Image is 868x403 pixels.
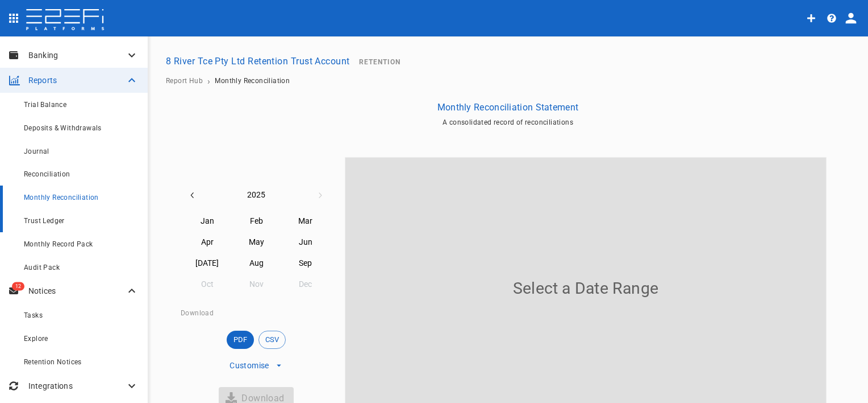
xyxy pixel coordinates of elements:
[24,101,66,109] span: Trial Balance
[28,75,125,86] p: Reports
[24,194,99,201] span: Monthly Reconciliation
[359,58,400,66] span: Retention
[183,274,232,295] button: Oct
[281,232,330,253] button: Jun
[258,331,286,349] div: CSV
[443,118,573,126] span: A consolidated record of reconciliations
[281,253,330,274] button: Sep
[24,264,60,272] span: Audit Pack
[166,77,203,85] a: Report Hub
[24,358,82,366] span: Retention Notices
[281,211,330,232] button: Mar
[232,274,281,295] button: Nov
[28,285,125,297] p: Notices
[215,77,290,85] a: Monthly Reconciliation
[12,282,24,291] span: 12
[24,124,102,132] span: Deposits & Withdrawals
[207,80,210,83] li: ›
[227,358,286,373] button: Customise
[28,50,125,61] p: Banking
[227,331,254,349] div: PDF
[24,217,65,225] span: Trust Ledger
[24,240,93,248] span: Monthly Record Pack
[232,232,281,253] button: May
[203,185,310,205] button: 2025
[437,101,579,114] p: Monthly Reconciliation Statement
[232,253,281,274] button: Aug
[24,335,48,343] span: Explore
[24,311,43,319] span: Tasks
[24,170,70,178] span: Reconciliation
[161,50,354,72] button: 8 River Tce Pty Ltd Retention Trust Account
[232,211,281,232] button: Feb
[227,334,254,346] span: PDF
[181,309,214,317] span: Download
[281,274,330,295] button: Dec
[28,380,125,392] p: Integrations
[166,77,850,85] nav: breadcrumb
[24,147,49,155] span: Journal
[183,211,232,232] button: Jan
[513,279,658,298] h4: Select a Date Range
[259,334,285,346] span: CSV
[183,253,232,274] button: [DATE]
[183,232,232,253] button: Apr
